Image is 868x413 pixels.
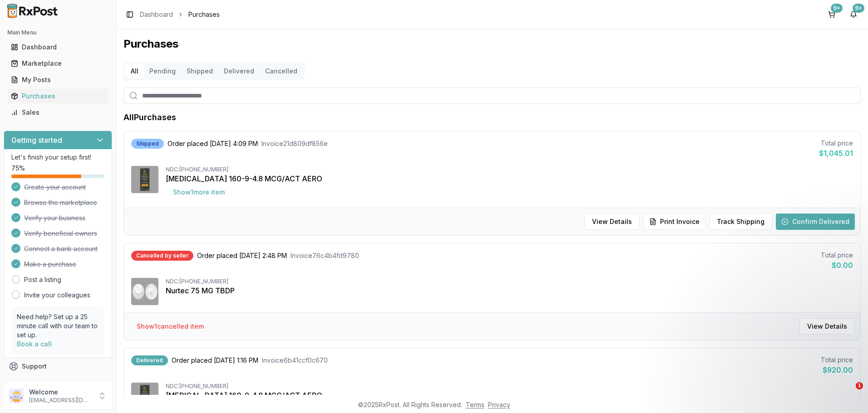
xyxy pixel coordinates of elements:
[129,318,211,335] button: Show1cancelled item
[166,173,853,184] div: [MEDICAL_DATA] 160-9-4.8 MCG/ACT AERO
[140,10,173,19] a: Dashboard
[24,198,97,207] span: Browse the marketplace
[837,382,859,404] iframe: Intercom live chat
[166,390,853,401] div: [MEDICAL_DATA] 160-9-4.8 MCG/ACT AERO
[11,59,105,68] div: Marketplace
[188,10,220,19] span: Purchases
[166,166,853,173] div: NDC: [PHONE_NUMBER]
[181,64,218,78] button: Shipped
[819,139,853,148] div: Total price
[9,389,24,403] img: User avatar
[131,278,158,305] img: Nurtec 75 MG TBDP
[166,285,853,296] div: Nurtec 75 MG TBDP
[4,56,112,71] button: Marketplace
[24,214,85,223] span: Verify your business
[643,214,705,230] button: Print Invoice
[856,382,863,389] span: 1
[123,37,861,51] h1: Purchases
[584,214,640,230] button: View Details
[260,64,303,78] button: Cancelled
[7,72,108,88] a: My Posts
[197,251,287,260] span: Order placed [DATE] 2:48 PM
[262,356,328,365] span: Invoice 6b41ccf0c670
[466,401,484,408] a: Terms
[7,88,108,104] a: Purchases
[144,64,181,78] button: Pending
[24,229,97,238] span: Verify beneficial owners
[4,4,62,18] img: RxPost Logo
[709,214,772,230] button: Track Shipping
[776,214,855,230] button: Confirm Delivered
[824,7,839,22] button: 9+
[168,139,258,148] span: Order placed [DATE] 4:09 PM
[853,4,864,13] div: 9+
[131,355,168,365] div: Delivered
[291,251,359,260] span: Invoice 76c4b4fd9780
[218,64,260,78] button: Delivered
[11,43,105,52] div: Dashboard
[488,401,510,408] a: Privacy
[166,278,853,285] div: NDC: [PHONE_NUMBER]
[819,148,853,159] div: $1,045.01
[261,139,328,148] span: Invoice 21d809df856e
[846,7,861,22] button: 9+
[11,135,62,146] h3: Getting started
[7,55,108,72] a: Marketplace
[799,318,855,335] button: View Details
[29,397,92,404] p: [EMAIL_ADDRESS][DOMAIN_NAME]
[4,374,112,391] button: Feedback
[131,383,158,410] img: Breztri Aerosphere 160-9-4.8 MCG/ACT AERO
[24,244,98,253] span: Connect a bank account
[24,275,61,284] a: Post a listing
[166,383,853,390] div: NDC: [PHONE_NUMBER]
[11,153,104,162] p: Let's finish your setup first!
[11,108,105,117] div: Sales
[29,388,92,397] p: Welcome
[123,111,176,124] h1: All Purchases
[17,312,99,340] p: Need help? Set up a 25 minute call with our team to set up.
[7,104,108,121] a: Sales
[24,291,90,300] a: Invite your colleagues
[166,184,232,200] button: Show1more item
[24,183,86,192] span: Create your account
[131,139,164,149] div: Shipped
[11,92,105,101] div: Purchases
[4,89,112,103] button: Purchases
[172,356,258,365] span: Order placed [DATE] 1:16 PM
[4,358,112,374] button: Support
[125,64,144,78] button: All
[11,75,105,84] div: My Posts
[24,260,76,269] span: Make a purchase
[4,73,112,87] button: My Posts
[821,260,853,271] div: $0.00
[140,10,220,19] nav: breadcrumb
[7,39,108,55] a: Dashboard
[11,164,25,173] span: 75 %
[821,251,853,260] div: Total price
[831,4,843,13] div: 9+
[131,251,193,261] div: Cancelled by seller
[4,105,112,120] button: Sales
[22,378,53,387] span: Feedback
[17,340,52,348] a: Book a call
[131,166,158,193] img: Breztri Aerosphere 160-9-4.8 MCG/ACT AERO
[4,40,112,54] button: Dashboard
[7,29,108,36] h2: Main Menu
